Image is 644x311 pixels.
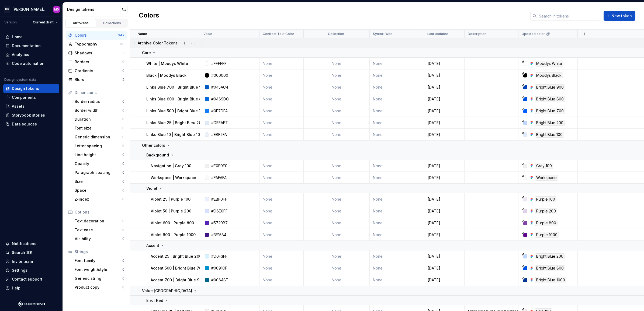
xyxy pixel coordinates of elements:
[54,7,59,12] div: MD
[370,250,424,262] td: None
[122,117,124,121] div: 0
[537,11,600,21] input: Search in tokens...
[72,226,127,234] a: Text case0
[424,120,464,125] div: [DATE]
[146,61,188,66] p: White | Moodys White
[424,108,464,114] div: [DATE]
[66,40,127,48] a: Typography30
[370,229,424,241] td: None
[203,32,212,36] p: Value
[138,40,178,46] p: Archive Color Tokens
[151,254,202,259] p: Accent 25 | Bright Blue 200
[151,220,194,226] p: Violet 600 | Purple 800
[535,175,558,181] div: Workspace
[72,274,127,283] a: Generic string0
[535,120,565,126] div: Bright Blue 200
[122,144,124,148] div: 0
[75,209,124,215] div: Options
[373,32,393,36] p: Syntax: Web
[75,258,122,263] div: Font family
[604,11,635,21] button: New token
[259,229,304,241] td: None
[259,160,304,172] td: None
[72,177,127,186] a: Size0
[72,142,127,150] a: Letter spacing0
[12,52,29,57] div: Analytics
[211,132,227,137] div: #EBF2FA
[3,41,59,50] a: Documentation
[122,60,124,64] div: 0
[304,229,370,241] td: None
[72,168,127,177] a: Paragraph spacing0
[424,61,464,66] div: [DATE]
[122,162,124,166] div: 0
[259,205,304,217] td: None
[151,232,196,237] p: Violet 800 | Purple 1000
[72,115,127,124] a: Duration0
[66,67,127,75] a: Gradients0
[3,33,59,41] a: Home
[123,51,124,55] div: 1
[12,277,42,282] div: Contact support
[370,193,424,205] td: None
[3,284,59,292] button: Help
[211,220,228,226] div: #5720B7
[304,250,370,262] td: None
[328,32,344,36] p: Collection
[122,99,124,104] div: 0
[370,205,424,217] td: None
[12,7,47,12] div: [PERSON_NAME] Banking Fusion Design System
[138,32,147,36] p: Name
[75,152,122,158] div: Line height
[535,96,565,102] div: Bright Blue 800
[75,188,122,193] div: Space
[75,117,122,122] div: Duration
[139,11,159,21] h2: Colors
[259,262,304,274] td: None
[304,117,370,129] td: None
[122,153,124,157] div: 0
[75,125,122,131] div: Font size
[142,143,165,148] p: Other colors
[122,188,124,193] div: 0
[18,301,45,307] a: Supernova Logo
[4,78,36,82] div: Design system data
[535,220,558,226] div: Purple 800
[3,257,59,266] a: Invite team
[370,117,424,129] td: None
[66,58,127,66] a: Borders0
[122,267,124,272] div: 0
[72,159,127,168] a: Opacity0
[535,72,563,78] div: Moodys Black
[33,20,54,25] span: Current draft
[142,288,192,293] p: Value [GEOGRAPHIC_DATA]
[122,69,124,73] div: 0
[3,59,59,68] a: Code automation
[304,172,370,184] td: None
[151,197,191,202] p: Violet 25 | Purple 100
[12,113,45,118] div: Storybook stories
[75,90,124,95] div: Dimensions
[72,133,127,141] a: Generic dimension0
[122,285,124,289] div: 0
[75,236,122,242] div: Visibility
[535,84,565,90] div: Bright Blue 900
[146,96,206,102] p: Links Blue 600 | Bright Blue 800
[259,93,304,105] td: None
[120,42,124,46] div: 30
[211,265,227,271] div: #0091CF
[146,186,157,191] p: Violet
[12,95,36,100] div: Components
[211,73,228,78] div: #000000
[75,41,120,47] div: Typography
[259,172,304,184] td: None
[424,208,464,214] div: [DATE]
[122,126,124,130] div: 0
[304,81,370,93] td: None
[66,31,127,40] a: Colors347
[3,266,59,275] a: Settings
[146,108,206,114] p: Links Blue 500 | Bright Blue 700
[72,265,127,274] a: Font weight/style0
[151,208,191,214] p: Violet 50 | Purple 200
[12,241,36,246] div: Notifications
